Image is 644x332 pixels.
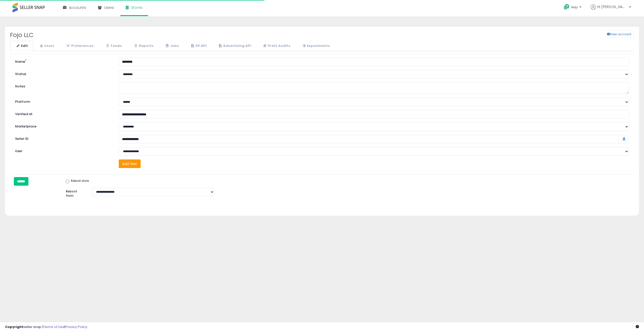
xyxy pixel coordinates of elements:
[563,4,570,10] i: Get Help
[600,30,608,38] a: View account
[60,41,99,51] a: Preferences
[6,32,269,38] h2: Fojo LLC
[11,135,115,141] label: Seller ID
[34,41,60,51] a: Users
[571,5,578,9] span: Help
[128,41,159,51] a: Reports
[11,147,115,154] label: User
[11,122,115,129] label: Marketplace
[604,30,634,38] button: View account
[597,4,627,9] span: Hi [PERSON_NAME]
[591,4,631,16] a: Hi [PERSON_NAME]
[11,70,115,77] label: Status
[10,41,33,51] a: Edit
[99,41,127,51] a: Feeds
[11,58,115,64] label: Name
[69,5,86,10] span: Accounts
[62,188,88,198] label: Reboot from
[66,180,69,183] input: Reboot store
[11,98,115,104] label: Platform
[296,41,335,51] a: Experiments
[257,41,296,51] a: Prefs Audits
[185,41,212,51] a: SP API
[159,41,184,51] a: Jobs
[104,5,114,10] span: Users
[212,41,256,51] a: Advertising API
[11,110,115,117] label: Verified at
[119,159,141,168] button: Add User
[66,179,89,184] label: Reboot store
[11,82,115,89] label: Notes
[131,5,143,10] span: Stores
